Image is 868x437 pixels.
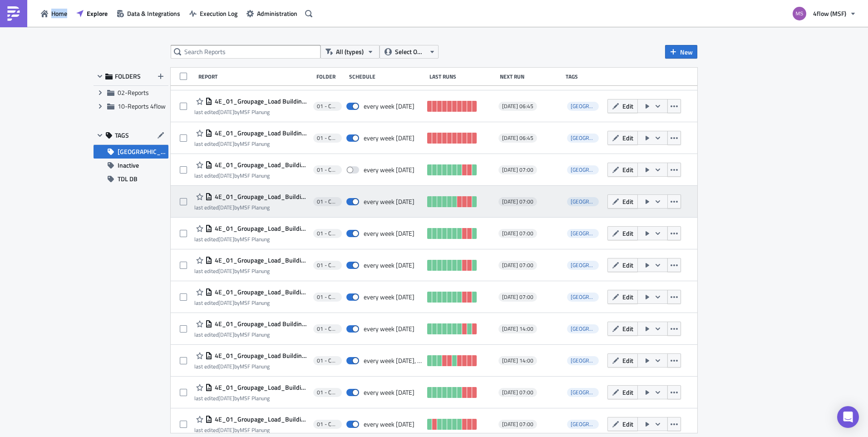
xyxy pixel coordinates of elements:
span: Inactive [118,159,139,172]
img: PushMetrics [6,6,21,21]
span: [DATE] 06:45 [502,134,533,142]
span: [GEOGRAPHIC_DATA] [571,102,621,110]
time: 2025-08-12T08:33:39Z [218,267,234,275]
img: Avatar [792,6,807,21]
div: last edited by MSF Planung [194,204,309,211]
span: 01 - Carrier Performance [317,389,338,396]
span: 4E_01_Groupage_Load Building_Feedback_GW_Leergut_GW_next day_MO-TH [212,352,309,360]
span: [GEOGRAPHIC_DATA] [571,134,621,142]
span: GRP Load Building [567,324,599,333]
span: GRP Load Building [567,229,599,238]
span: GRP Load Building [567,420,599,429]
span: New [680,47,693,57]
span: 01 - Carrier Performance [317,166,338,174]
button: Administration [242,6,302,20]
span: 4flow (MSF) [813,9,846,18]
span: GRP Load Building [567,197,599,206]
div: every week on Friday [364,166,414,174]
div: last edited by MSF Planung [194,140,309,147]
time: 2025-05-27T12:43:26Z [218,298,234,307]
div: every week on Thursday [364,198,414,206]
span: TDL DB [118,172,138,186]
button: Inactive [94,159,168,172]
div: every week on Wednesday [364,229,414,238]
span: GRP Load Building [567,388,599,397]
span: 01 - Carrier Performance [317,262,338,269]
button: Edit [607,258,638,272]
time: 2025-05-27T12:44:05Z [218,394,234,402]
span: 4E_01_Groupage_Load_Building_Feedback_GW2 (Freitag - Verfrühte Anlieferung)) [212,161,309,169]
span: [DATE] 07:00 [502,166,533,174]
span: [GEOGRAPHIC_DATA] [571,356,621,365]
span: [GEOGRAPHIC_DATA] [571,420,621,428]
span: Edit [622,101,633,111]
span: 01 - Carrier Performance [317,134,338,142]
span: Select Owner [395,47,425,57]
div: last edited by MSF Planung [194,395,309,402]
button: Edit [607,99,638,113]
div: Open Intercom Messenger [837,406,859,428]
div: last edited by MSF Planung [194,363,309,370]
div: every week on Monday [364,293,414,301]
span: [GEOGRAPHIC_DATA] [571,293,621,301]
button: Explore [72,6,112,20]
div: every week on Tuesday [364,261,414,269]
span: FOLDERS [115,72,141,80]
time: 2025-05-27T12:42:16Z [218,139,234,148]
button: Home [36,6,72,20]
button: TDL DB [94,172,168,186]
span: Administration [257,9,297,18]
span: 4E_01_Groupage_Load_Building_Feedback_GW2 (Donnerstag) [212,383,309,392]
span: 4E_01_Groupage_Load Building_Feedback_GW_Leergut_GW_next day_FRI [212,320,309,328]
span: [DATE] 07:00 [502,293,533,301]
span: GRP Load Building [567,261,599,270]
span: [DATE] 06:45 [502,103,533,110]
button: 4flow (MSF) [787,4,861,24]
span: Home [51,9,67,18]
span: GRP Load Building [567,165,599,174]
span: [DATE] 07:00 [502,230,533,237]
span: GRP Load Building [567,102,599,111]
span: 01 - Carrier Performance [317,198,338,205]
button: Data & Integrations [112,6,185,20]
span: Edit [622,197,633,206]
time: 2025-05-27T12:43:40Z [218,330,234,339]
span: [DATE] 07:00 [502,421,533,428]
span: 01 - Carrier Performance [317,293,338,301]
div: last edited by MSF Planung [194,109,309,115]
div: last edited by MSF Planung [194,427,309,433]
button: Select Owner [380,45,439,59]
span: [GEOGRAPHIC_DATA] [571,165,621,174]
span: Data & Integrations [127,9,180,18]
button: Edit [607,353,638,367]
span: 10-Reports 4flow [118,101,166,111]
div: every week on Tuesday [364,102,414,110]
span: 01 - Carrier Performance [317,421,338,428]
button: [GEOGRAPHIC_DATA] [94,145,168,159]
button: Edit [607,417,638,431]
span: [DATE] 07:00 [502,389,533,396]
button: Edit [607,194,638,209]
button: Edit [607,226,638,240]
time: 2025-05-27T12:43:00Z [218,235,234,243]
div: last edited by MSF Planung [194,172,309,179]
time: 2025-05-27T12:43:53Z [218,362,234,371]
span: [DATE] 14:00 [502,325,533,333]
span: TAGS [115,131,129,139]
span: GRP Load Building [567,356,599,365]
time: 2025-05-27T12:42:33Z [218,171,234,180]
span: Edit [622,228,633,238]
span: 4E_01_Groupage_Load_Building_Feedback_GW2 (Dienstag - Verfrühte Anlieferung)) [212,256,309,264]
a: Execution Log [185,6,242,20]
span: 4E_01_Groupage_Load_Building_Feedback_GW2 (Donnerstag - Verfrühte Anlieferung) [212,193,309,201]
span: Edit [622,387,633,397]
button: Edit [607,290,638,304]
time: 2025-05-27T12:44:45Z [218,426,234,434]
span: 02-Reports [118,88,149,97]
span: 4E_01_Groupage_Load_Building_Feedback_GW2 (Montag - Verfrühte Anlieferung) [212,288,309,296]
div: Report [198,73,312,80]
time: 2025-05-27T12:42:46Z [218,203,234,212]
